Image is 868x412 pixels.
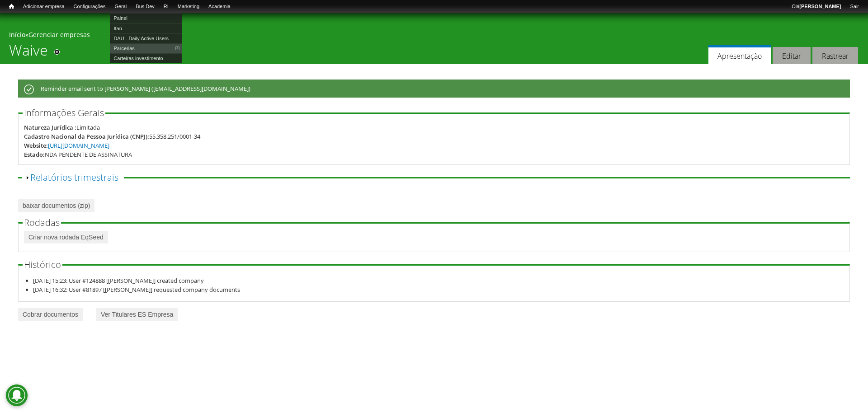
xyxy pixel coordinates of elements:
[24,132,149,141] div: Cadastro Nacional da Pessoa Jurídica (CNPJ):
[5,2,19,11] a: Início
[159,2,173,11] a: RI
[24,107,104,119] span: Informações Gerais
[9,42,48,64] h1: Waive
[69,2,110,11] a: Configurações
[173,2,204,11] a: Marketing
[787,2,845,11] a: Olá[PERSON_NAME]
[845,2,863,11] a: Sair
[48,141,109,150] a: [URL][DOMAIN_NAME]
[110,2,131,11] a: Geral
[24,258,61,271] span: Histórico
[28,30,90,39] a: Gerenciar empresas
[45,150,132,159] div: NDA PENDENTE DE ASSINATURA
[19,2,69,11] a: Adicionar empresa
[76,123,100,132] div: Limitada
[9,3,14,9] span: Início
[773,47,811,65] a: Editar
[18,308,83,321] a: Cobrar documentos
[24,216,60,229] span: Rodadas
[33,276,844,285] li: [DATE] 15:23: User #124888 [[PERSON_NAME]] created company
[18,199,94,212] a: baixar documentos (zip)
[131,2,159,11] a: Bus Dev
[24,150,45,159] div: Estado:
[149,132,200,141] div: 55.358.251/0001-34
[96,308,178,321] a: Ver Titulares ES Empresa
[9,30,25,39] a: Início
[18,80,850,98] div: Reminder email sent to [PERSON_NAME] ([EMAIL_ADDRESS][DOMAIN_NAME])
[30,171,118,183] a: Relatórios trimestrais
[204,2,235,11] a: Academia
[708,45,771,65] a: Apresentação
[33,285,844,294] li: [DATE] 16:32: User #81897 [[PERSON_NAME]] requested company documents
[24,123,76,132] div: Natureza Jurídica :
[812,47,858,65] a: Rastrear
[799,4,841,9] strong: [PERSON_NAME]
[24,141,48,150] div: Website:
[9,30,859,42] div: »
[24,231,108,243] a: Criar nova rodada EqSeed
